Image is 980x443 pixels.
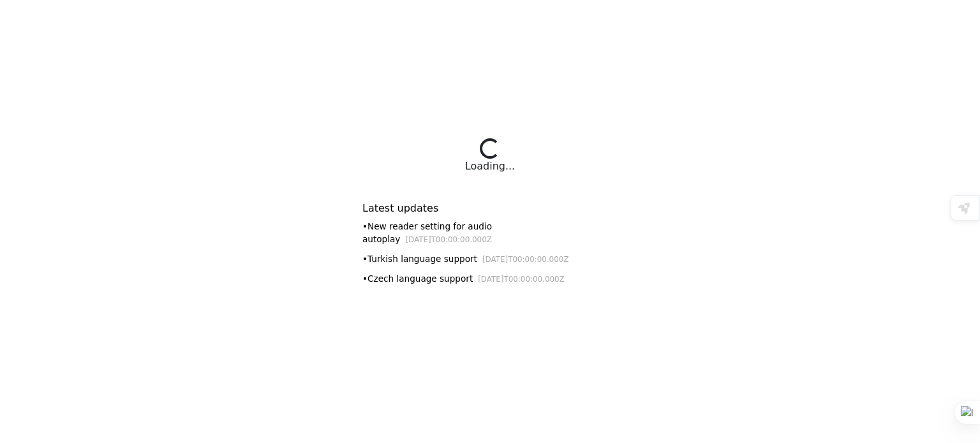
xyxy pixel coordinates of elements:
div: • New reader setting for audio autoplay [362,220,618,246]
small: [DATE]T00:00:00.000Z [482,255,569,264]
div: • Turkish language support [362,252,618,266]
div: Loading... [465,159,515,174]
div: • Czech language support [362,272,618,286]
small: [DATE]T00:00:00.000Z [405,235,492,244]
small: [DATE]T00:00:00.000Z [478,275,565,284]
h6: Latest updates [362,202,618,214]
